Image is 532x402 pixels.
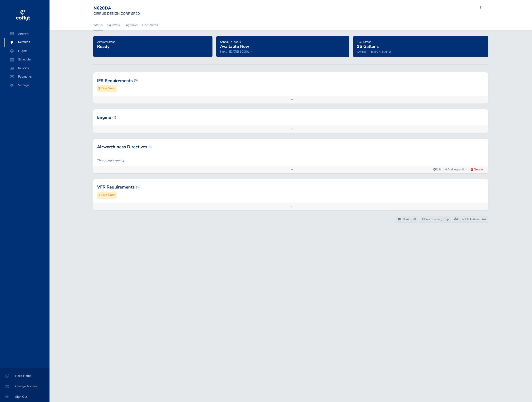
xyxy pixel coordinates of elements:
[220,40,241,44] span: Schedule Status
[101,193,115,198] small: Due Soon
[6,382,44,391] span: Change Account
[469,167,484,172] button: Delete
[220,50,252,54] span: Next - [DATE] 10:30am
[94,6,140,11] div: N620DA
[419,216,451,223] a: Create new group
[433,167,441,172] span: Edit
[422,217,449,221] span: Create new group
[474,167,483,172] span: Delete
[9,64,45,72] span: Reports
[452,216,488,223] a: Import ADs from FAA
[6,392,44,401] span: Sign Out
[395,216,418,223] a: Edit Aircraft
[94,20,103,30] a: Status
[9,55,45,64] span: Schedule
[97,44,109,49] span: Ready
[97,158,125,163] strong: This group is empty.
[97,40,115,44] span: Aircraft Status
[220,39,249,50] a: Schedule StatusAvailable Now
[101,86,115,91] small: Due Soon
[9,72,45,81] span: Payments
[454,217,486,221] span: Import ADs from FAA
[443,166,469,173] a: Add inspection
[357,44,379,49] span: 16 Gallons
[107,20,120,30] a: Squawks
[94,11,140,16] small: CIRRUS DESIGN CORP SR20
[142,20,158,30] a: Documents
[15,8,31,23] img: coflyt logo
[398,217,416,221] span: Edit Aircraft
[220,44,249,49] span: Available Now
[9,47,45,55] span: Flights
[357,50,391,54] small: [DATE] - [PERSON_NAME]
[6,372,44,380] span: Need Help?
[9,30,45,38] span: Aircraft
[9,81,45,89] span: Settings
[124,20,138,30] a: Logbooks
[357,40,371,44] span: Fuel Status
[9,38,45,47] span: N620DA
[431,166,443,173] a: Edit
